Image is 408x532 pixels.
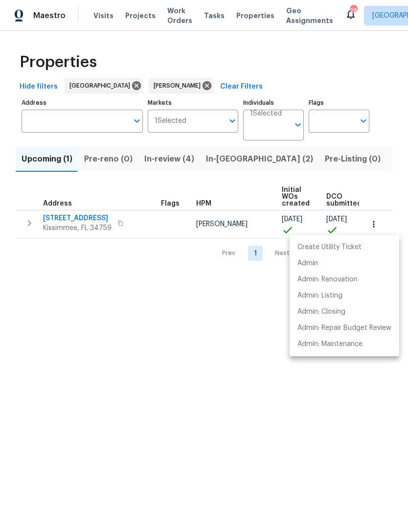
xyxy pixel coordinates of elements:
p: Admin [297,258,318,269]
p: Admin: Maintenance [297,339,363,349]
p: Admin: Listing [297,291,342,301]
p: Admin: Closing [297,307,345,317]
p: Admin: Repair Budget Review [297,323,391,333]
p: Create Utility Ticket [297,242,362,253]
p: Admin: Renovation [297,275,358,285]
